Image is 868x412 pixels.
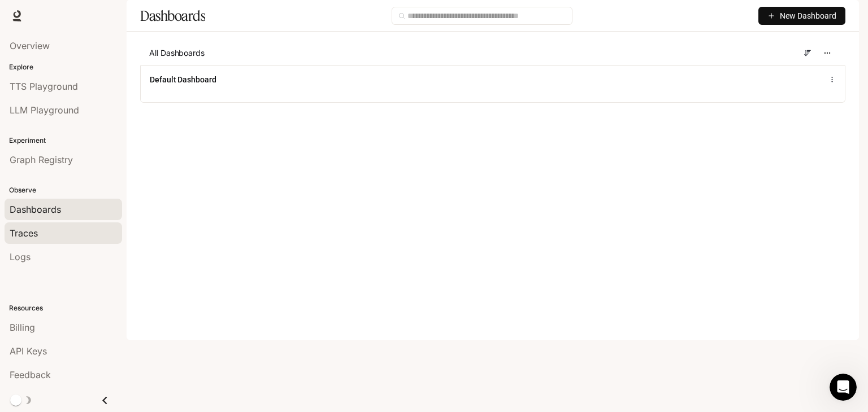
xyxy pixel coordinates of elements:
span: New Dashboard [780,10,836,22]
button: New Dashboard [758,7,845,25]
a: Default Dashboard [150,74,216,85]
h1: Dashboards [140,5,205,27]
iframe: Intercom live chat [830,374,857,401]
span: All Dashboards [149,47,205,59]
